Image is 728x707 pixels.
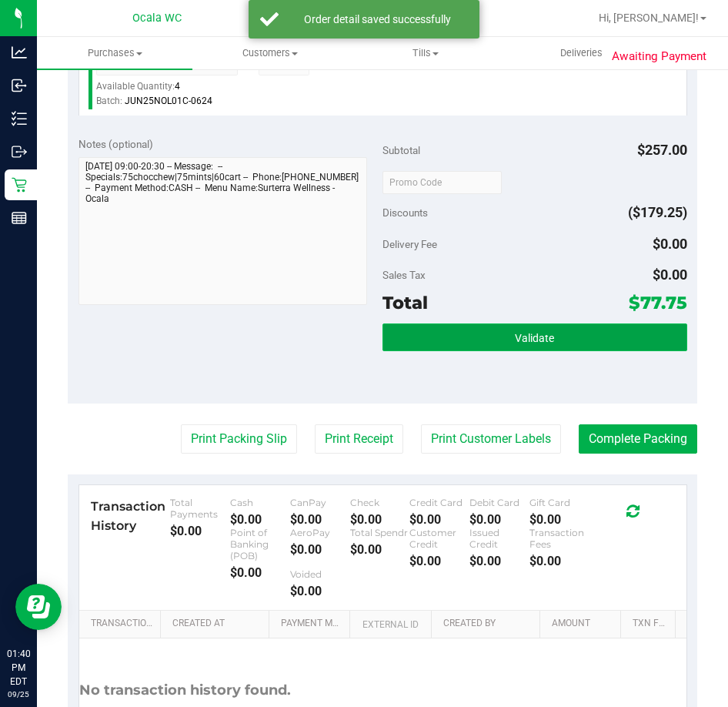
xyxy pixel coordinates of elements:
div: CanPay [290,497,350,508]
a: Deliveries [503,37,659,69]
a: Transaction ID [91,618,155,630]
div: $0.00 [290,584,350,598]
iframe: Resource center [15,584,62,630]
span: Awaiting Payment [612,48,706,65]
div: $0.00 [230,565,290,580]
div: Total Payments [170,497,230,520]
button: Print Packing Slip [181,424,297,454]
a: Amount [552,618,615,630]
span: $0.00 [653,236,687,252]
inline-svg: Outbound [12,144,27,159]
div: Total Spendr [350,527,410,538]
div: $0.00 [469,554,529,568]
div: $0.00 [350,542,410,557]
span: Validate [515,332,554,344]
div: AeroPay [290,527,350,538]
span: Purchases [37,46,192,60]
span: $0.00 [653,266,687,283]
inline-svg: Retail [12,177,27,193]
span: Customers [193,46,347,60]
a: Customers [192,37,348,69]
span: Sales Tax [382,269,426,281]
div: Credit Card [409,497,469,508]
inline-svg: Analytics [12,45,27,60]
span: 4 [175,81,180,92]
div: Check [350,497,410,508]
a: Txn Fee [633,618,669,630]
span: Subtotal [382,144,420,156]
span: $77.75 [629,292,687,313]
inline-svg: Inventory [12,111,27,126]
span: Notes (optional) [78,138,153,150]
button: Validate [382,323,687,351]
div: $0.00 [230,512,290,527]
div: Cash [230,497,290,508]
div: $0.00 [529,512,589,527]
button: Complete Packing [579,424,697,454]
div: $0.00 [290,512,350,527]
input: Promo Code [382,171,502,194]
th: External ID [349,611,431,638]
span: Ocala WC [132,12,182,25]
div: Gift Card [529,497,589,508]
a: Created By [443,618,533,630]
div: $0.00 [409,554,469,568]
a: Tills [348,37,503,69]
inline-svg: Reports [12,210,27,226]
p: 09/25 [7,689,30,700]
div: Debit Card [469,497,529,508]
div: $0.00 [529,554,589,568]
div: Order detail saved successfully [287,12,468,27]
button: Print Customer Labels [421,424,561,454]
span: $257.00 [637,142,687,158]
div: $0.00 [409,512,469,527]
span: Tills [349,46,503,60]
span: Hi, [PERSON_NAME]! [599,12,699,24]
div: $0.00 [290,542,350,557]
div: Voided [290,568,350,580]
span: Total [382,292,428,313]
span: Batch: [96,95,122,106]
div: $0.00 [350,512,410,527]
span: ($179.25) [628,204,687,220]
inline-svg: Inbound [12,78,27,93]
p: 01:40 PM EDT [7,647,30,689]
span: Delivery Fee [382,238,437,250]
a: Payment Method [281,618,344,630]
span: Discounts [382,199,428,226]
div: Customer Credit [409,527,469,550]
div: Issued Credit [469,527,529,550]
div: $0.00 [170,524,230,538]
span: Deliveries [539,46,623,60]
div: $0.00 [469,512,529,527]
a: Purchases [37,37,192,69]
div: Transaction Fees [529,527,589,550]
span: JUN25NOL01C-0624 [125,95,212,106]
div: Point of Banking (POB) [230,527,290,561]
button: Print Receipt [315,424,403,454]
div: Available Quantity: [96,75,246,106]
a: Created At [172,618,262,630]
